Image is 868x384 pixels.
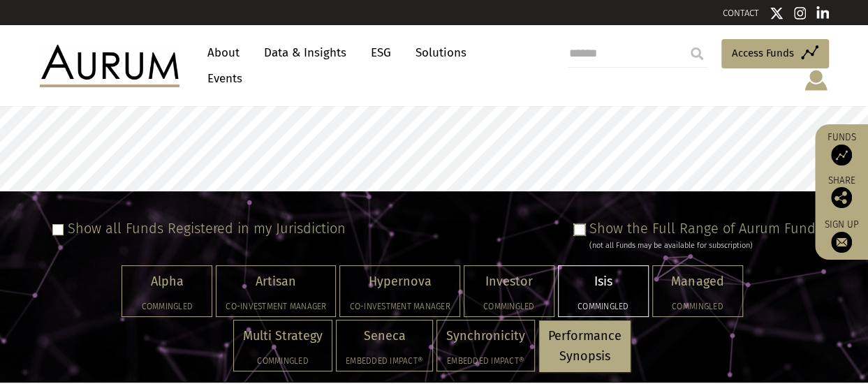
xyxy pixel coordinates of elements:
a: About [200,40,247,66]
a: Sign up [822,219,861,253]
p: Managed [662,272,733,292]
p: Synchronicity [446,326,525,346]
h5: Commingled [473,302,545,311]
p: Artisan [226,272,326,292]
a: Funds [822,131,861,165]
p: Hypernova [349,272,450,292]
h5: Embedded Impact® [446,357,525,365]
div: Share [822,176,861,208]
h5: Commingled [568,302,639,311]
img: Instagram icon [794,6,807,20]
p: Investor [473,272,545,292]
h5: Co-investment Manager [226,302,326,311]
h5: Co-investment Manager [349,302,450,311]
img: Linkedin icon [816,6,829,20]
input: Submit [683,40,711,68]
span: Access Funds [732,45,794,61]
a: Solutions [409,40,473,66]
img: Aurum [40,45,179,87]
p: Alpha [131,272,203,292]
img: Sign up to our newsletter [831,232,852,253]
img: Twitter icon [770,6,784,20]
label: Show all Funds Registered in my Jurisdiction [68,220,346,237]
h5: Commingled [131,302,203,311]
a: Data & Insights [257,40,353,66]
a: CONTACT [723,8,759,18]
a: ESG [364,40,398,66]
img: account-icon.svg [803,68,829,92]
img: Access Funds [831,145,852,165]
a: Events [200,66,242,91]
p: Isis [568,272,639,292]
p: Multi Strategy [243,326,323,346]
h5: Commingled [243,357,323,365]
p: Performance Synopsis [548,326,621,367]
p: Seneca [346,326,423,346]
div: (not all Funds may be available for subscription) [589,239,822,252]
label: Show the Full Range of Aurum Funds [589,220,822,237]
h5: Embedded Impact® [346,357,423,365]
a: Access Funds [721,39,829,68]
h5: Commingled [662,302,733,311]
img: Share this post [831,187,852,208]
